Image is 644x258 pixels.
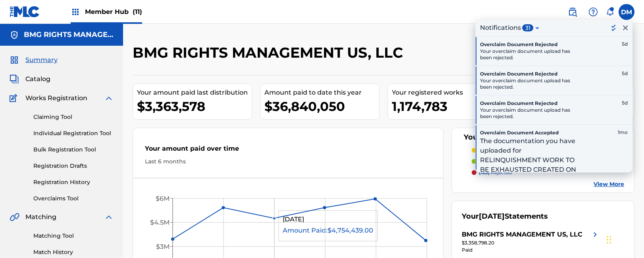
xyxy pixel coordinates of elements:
[475,37,632,66] a: message title Overclaim Document Rejectedmessage body Your overclaim document upload has been rej...
[25,212,56,222] span: Matching
[480,78,579,90] div: message body Your overclaim document upload has been rejected.
[33,178,114,186] a: Registration History
[622,100,628,106] div: 5d
[479,212,505,221] span: [DATE]
[25,74,50,84] span: Catalog
[475,95,632,125] a: message title Overclaim Document Rejectedmessage body Your overclaim document upload has been rej...
[33,162,114,170] a: Registration Drafts
[133,8,142,16] span: (11)
[10,74,50,84] a: CatalogCatalog
[480,78,570,90] span: Your overclaim document upload has been rejected.
[137,88,252,97] div: Your amount paid last distribution
[10,212,19,222] img: Matching
[480,48,579,61] div: message body Your overclaim document upload has been rejected.
[33,232,114,240] a: Matching Tool
[462,230,600,254] a: BMG RIGHTS MANAGEMENT US, LLCright chevron icon$3,358,798.20Paid
[478,23,541,33] button: Notificationsunread message count 31
[462,132,625,143] div: Your Match History
[480,130,579,136] div: message title Overclaim Document Accepted
[480,100,579,107] div: message title Overclaim Document Rejected
[24,30,114,39] h5: BMG RIGHTS MANAGEMENT US, LLC
[462,230,582,239] div: BMG RIGHTS MANAGEMENT US, LLC
[71,7,80,17] img: Top Rightsholders
[10,74,19,84] img: Catalog
[33,248,114,256] a: Match History
[462,211,548,222] div: Your Statements
[392,88,507,97] div: Your registered works
[10,55,58,65] a: SummarySummary
[10,6,40,17] img: MLC Logo
[475,66,632,95] a: message title Overclaim Document Rejectedmessage body Your overclaim document upload has been rej...
[462,239,600,246] div: $3,358,798.20
[33,113,114,121] a: Claiming Tool
[480,136,579,232] p: The documentation you have uploaded for RELINQUISHMENT WORK TO BE EXHAUSTED CREATED ON [DATE][PHO...
[618,130,628,135] div: 1mo
[480,71,579,77] div: message title Overclaim Document Rejected
[25,93,87,103] span: Works Registration
[607,228,611,252] div: Drag
[104,93,114,103] img: expand
[565,4,580,20] a: Public Search
[609,23,618,33] button: Mark All as Read
[33,194,114,203] a: Overclaims Tool
[156,243,170,250] tspan: $3M
[480,41,579,48] div: message title Overclaim Document Rejected
[479,169,490,175] span: (123)
[392,97,507,115] div: 1,174,783
[590,230,600,239] img: right chevron icon
[606,8,614,16] div: Notifications
[480,107,570,119] span: Your overclaim document upload has been rejected.
[480,23,521,33] div: Notifications
[568,7,577,17] img: search
[156,195,170,202] tspan: $6M
[145,157,431,166] div: Last 6 months
[10,55,19,65] img: Summary
[264,88,379,97] div: Amount paid to date this year
[104,212,114,222] img: expand
[588,7,598,17] img: help
[150,219,170,226] tspan: $4.5M
[33,129,114,138] a: Individual Registration Tool
[622,41,628,47] div: 5d
[133,44,407,62] h2: BMG RIGHTS MANAGEMENT US, LLC
[622,71,628,76] div: 5d
[522,24,533,31] span: unread message count 31
[10,30,19,40] img: Accounts
[10,93,20,103] img: Works Registration
[594,180,624,188] a: View More
[621,23,630,33] button: Close Inbox
[480,107,579,120] div: message body Your overclaim document upload has been rejected.
[25,55,58,65] span: Summary
[604,220,644,258] iframe: Chat Widget
[622,154,644,219] iframe: Resource Center
[472,169,625,176] a: (123) rejected
[585,4,601,20] div: Help
[462,246,600,254] div: Paid
[619,4,634,20] div: User Menu
[264,97,379,115] div: $36,840,050
[137,97,252,115] div: $3,363,578
[85,7,142,16] span: Member Hub
[33,145,114,154] a: Bulk Registration Tool
[480,48,570,60] span: Your overclaim document upload has been rejected.
[145,144,431,157] div: Your amount paid over time
[479,169,512,176] p: rejected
